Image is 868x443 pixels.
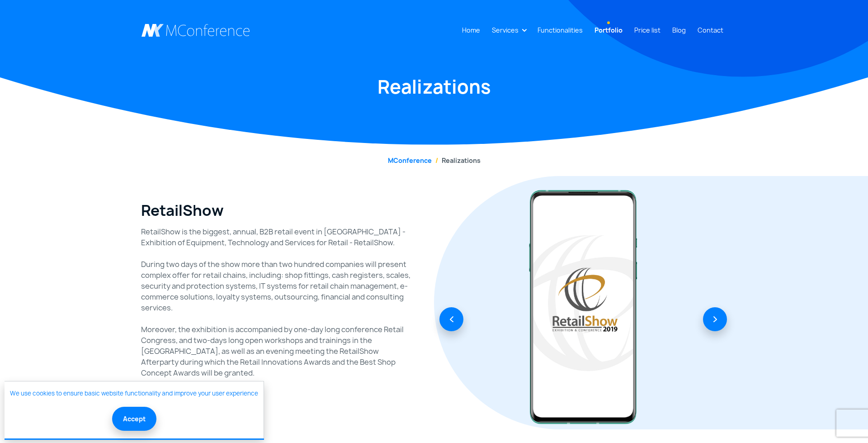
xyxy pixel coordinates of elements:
[669,22,689,38] a: Blog
[523,185,643,429] img: RetailShow
[432,156,481,165] li: Realizations
[112,407,156,431] button: Accept
[388,156,432,165] a: MConference
[141,226,412,378] p: RetailShow is the biggest, annual, B2B retail event in [GEOGRAPHIC_DATA] - Exhibition of Equipmen...
[458,22,484,38] a: Home
[631,22,664,38] a: Price list
[534,22,586,38] a: Functionalities
[694,22,727,38] a: Contact
[141,156,727,165] nav: breadcrumb
[141,75,727,99] h1: Realizations
[10,389,258,398] a: We use cookies to ensure basic website functionality and improve your user experience
[591,22,626,38] a: Portfolio
[488,22,522,38] a: Services
[141,202,224,219] h2: RetailShow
